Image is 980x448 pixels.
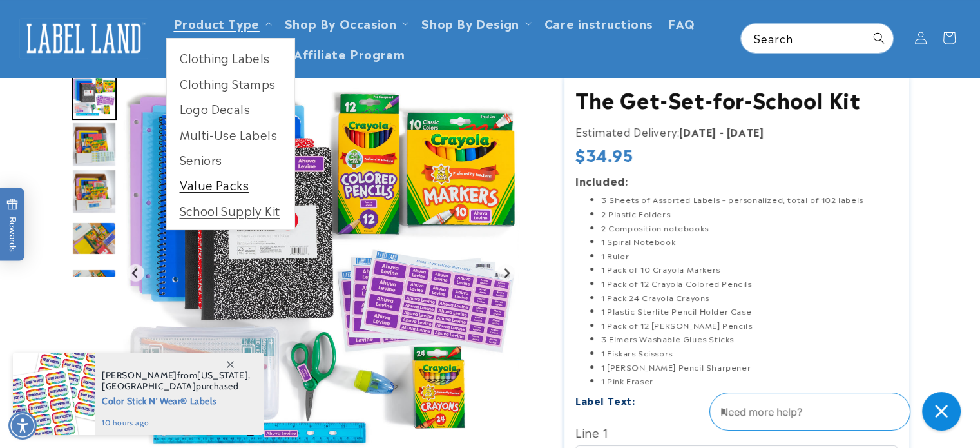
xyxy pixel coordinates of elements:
a: FAQ [660,8,703,38]
a: Clothing Labels [167,45,294,70]
strong: [DATE] [679,124,716,139]
li: 1 Fiskars Scissors [601,346,898,360]
span: 10 hours ago [102,417,251,429]
li: 1 Pink Eraser [601,374,898,388]
a: Product Type [174,14,260,32]
li: 1 Pack of 10 Crayola Markers [601,262,898,277]
button: Search [865,24,893,52]
p: Estimated Delivery: [575,122,898,141]
li: 1 Pack 24 Crayola Crayons [601,291,898,305]
strong: Included: [575,173,628,188]
a: Shop By Design [421,14,519,32]
a: Logo Decals [167,96,294,121]
button: Previous slide [127,264,144,282]
div: Go to slide 5 [72,169,117,214]
button: Next slide [497,264,515,282]
span: Color Stick N' Wear® Labels [102,392,251,408]
li: 3 Sheets of Assorted Labels – personalized, total of 102 labels [601,193,898,207]
li: 1 Spiral Notebook [601,235,898,249]
iframe: Gorgias Floating Chat [709,387,967,435]
span: from , purchased [102,370,251,392]
span: FAQ [668,15,695,30]
span: Care instructions [544,15,653,30]
span: Join Affiliate Program [264,46,405,61]
a: Care instructions [537,8,660,38]
li: 1 Ruler [601,249,898,263]
label: Line 1 [575,422,898,442]
li: 1 Pack of 12 [PERSON_NAME] Pencils [601,318,898,333]
div: Go to slide 7 [72,263,117,308]
img: Label Land [19,18,148,58]
li: 1 Pack of 12 Crayola Colored Pencils [601,277,898,291]
div: Go to slide 3 [72,75,117,120]
strong: - [720,124,724,139]
summary: Shop By Design [414,8,536,38]
div: Accessibility Menu [8,411,37,440]
span: Rewards [6,198,19,251]
a: Clothing Stamps [167,71,294,96]
a: Join Affiliate Program [256,38,412,68]
span: [GEOGRAPHIC_DATA] [102,380,196,392]
a: Label Land [15,14,153,63]
iframe: Sign Up via Text for Offers [10,345,163,384]
summary: Shop By Occasion [277,8,414,38]
div: Go to slide 6 [72,216,117,261]
span: [US_STATE] [197,369,248,381]
span: $34.95 [575,144,633,164]
strong: [DATE] [727,124,764,139]
li: 1 Plastic Sterlite Pencil Holder Case [601,304,898,318]
span: Shop By Occasion [285,15,397,30]
h1: The Get-Set-for-School Kit [575,86,898,113]
a: Multi-Use Labels [167,122,294,147]
a: Seniors [167,147,294,172]
summary: Product Type [166,8,277,38]
li: 2 Plastic Folders [601,207,898,221]
a: School Supply Kit [167,198,294,223]
a: Value Packs [167,172,294,197]
label: Label Text: [575,393,635,407]
li: 2 Composition notebooks [601,221,898,235]
li: 1 [PERSON_NAME] Pencil Sharpener [601,360,898,375]
div: Go to slide 4 [72,122,117,167]
li: 3 Elmers Washable Glues Sticks [601,332,898,346]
